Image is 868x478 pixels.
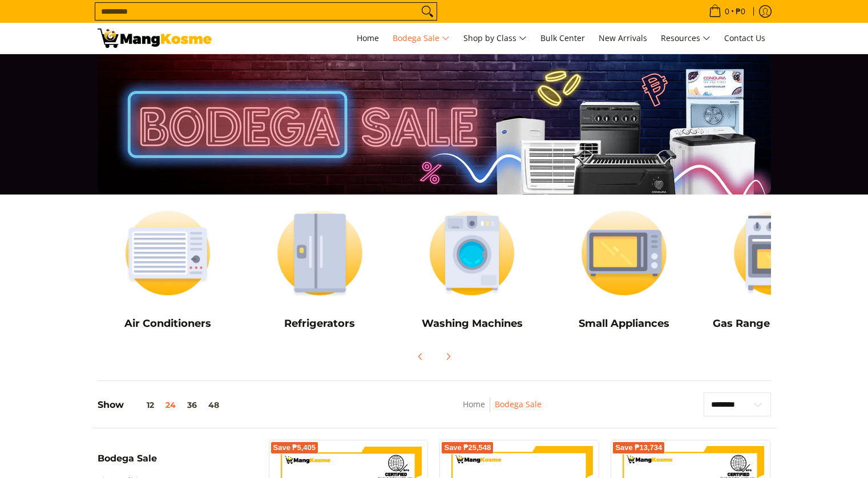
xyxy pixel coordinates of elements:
summary: Open [98,454,157,472]
a: Contact Us [718,23,771,54]
span: Save ₱25,548 [444,444,491,451]
img: Bodega Sale l Mang Kosme: Cost-Efficient &amp; Quality Home Appliances [98,29,212,48]
span: Contact Us [724,33,765,43]
a: Bodega Sale [387,23,455,54]
img: Cookers [706,200,847,306]
img: Air Conditioners [98,200,239,306]
h5: Show [98,399,225,411]
a: Air Conditioners Air Conditioners [98,200,239,338]
button: Previous [408,344,433,369]
img: Refrigerators [249,200,390,306]
span: Shop by Class [463,31,527,46]
span: Bodega Sale [393,31,450,46]
a: Small Appliances Small Appliances [554,200,695,338]
span: Bodega Sale [98,454,157,463]
a: Refrigerators Refrigerators [249,200,390,338]
h5: Refrigerators [249,317,390,330]
span: New Arrivals [599,33,647,43]
button: Next [435,344,461,369]
button: 24 [160,400,181,410]
span: Home [357,33,379,43]
nav: Main Menu [223,23,771,54]
span: Save ₱5,405 [273,444,316,451]
img: Washing Machines [402,200,543,306]
button: 12 [124,400,160,410]
button: Search [418,3,437,20]
span: 0 [723,7,731,15]
a: New Arrivals [593,23,653,54]
span: Bulk Center [540,33,585,43]
a: Home [463,399,485,410]
h5: Air Conditioners [98,317,239,330]
img: Small Appliances [554,200,695,306]
a: Washing Machines Washing Machines [402,200,543,338]
h5: Washing Machines [402,317,543,330]
h5: Gas Range and Cookers [706,317,847,330]
a: Shop by Class [458,23,532,54]
a: Bodega Sale [495,399,542,410]
h5: Small Appliances [554,317,695,330]
span: Save ₱13,734 [615,444,662,451]
a: Resources [655,23,716,54]
a: Cookers Gas Range and Cookers [706,200,847,338]
span: ₱0 [734,7,747,15]
span: • [705,5,749,18]
nav: Breadcrumbs [387,398,618,423]
a: Bulk Center [535,23,591,54]
span: Resources [661,31,710,46]
a: Home [351,23,385,54]
button: 36 [181,400,203,410]
button: 48 [203,400,225,410]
